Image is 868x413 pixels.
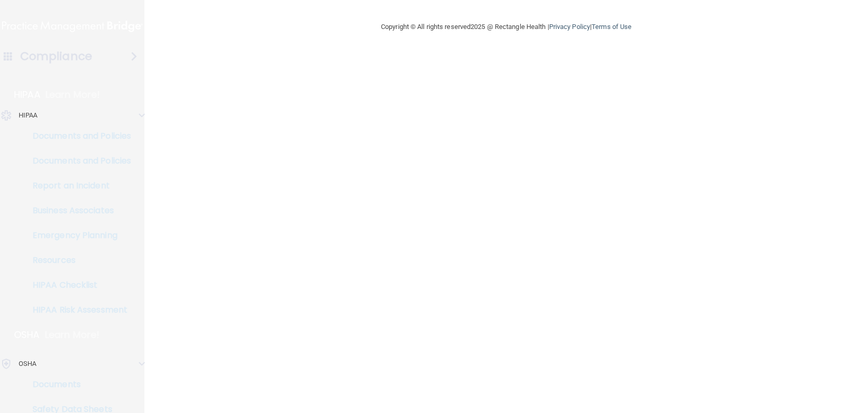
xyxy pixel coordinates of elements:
[7,255,148,265] p: Resources
[2,16,143,37] img: PMB logo
[46,89,100,101] p: Learn More!
[7,280,148,290] p: HIPAA Checklist
[14,89,40,101] p: HIPAA
[7,205,148,216] p: Business Associates
[20,49,92,64] h4: Compliance
[7,156,148,166] p: Documents and Policies
[7,181,148,191] p: Report an Incident
[7,131,148,141] p: Documents and Policies
[7,379,148,390] p: Documents
[45,329,100,341] p: Learn More!
[19,109,38,122] p: HIPAA
[592,23,631,31] a: Terms of Use
[7,230,148,241] p: Emergency Planning
[549,23,590,31] a: Privacy Policy
[19,358,36,370] p: OSHA
[7,305,148,315] p: HIPAA Risk Assessment
[317,10,695,43] div: Copyright © All rights reserved 2025 @ Rectangle Health | |
[14,329,40,341] p: OSHA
